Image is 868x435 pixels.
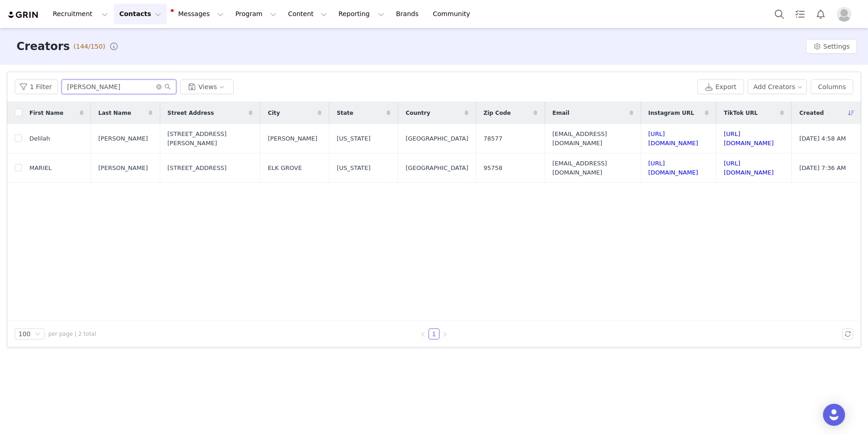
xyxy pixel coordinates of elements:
span: Created [799,109,823,117]
button: Program [230,4,282,24]
span: [EMAIL_ADDRESS][DOMAIN_NAME] [552,130,633,147]
span: 95758 [484,164,502,173]
button: Reporting [333,4,390,24]
span: MARIEL [29,164,51,173]
span: City [268,109,280,117]
span: State [337,109,353,117]
span: Last Name [98,109,131,117]
i: icon: right [442,332,448,337]
img: placeholder-profile.jpg [837,7,851,22]
span: [STREET_ADDRESS] [168,164,227,173]
span: [PERSON_NAME] [98,134,148,143]
i: icon: left [420,332,426,337]
button: Profile [831,7,861,22]
span: per page | 2 total [48,330,96,338]
span: [GEOGRAPHIC_DATA] [406,134,468,143]
button: Views [180,79,234,94]
li: Previous Page [417,328,428,339]
img: grin logo [7,11,39,19]
a: [URL][DOMAIN_NAME] [724,160,774,176]
span: Email [552,109,569,117]
span: [US_STATE] [337,134,371,143]
a: [URL][DOMAIN_NAME] [724,130,774,147]
li: 1 [428,328,440,339]
button: Settings [806,39,857,54]
i: icon: down [35,331,40,338]
span: 78577 [484,134,502,143]
span: [US_STATE] [337,164,371,173]
button: Contacts [114,4,167,24]
a: Tasks [790,4,810,24]
button: 1 Filter [15,79,58,94]
input: Search... [62,79,176,94]
button: Messages [167,4,229,24]
span: [STREET_ADDRESS][PERSON_NAME] [168,130,253,147]
span: (144/150) [73,42,105,51]
li: Next Page [440,328,451,339]
h3: Creators [17,38,70,55]
button: Search [769,4,789,24]
button: Recruitment [47,4,113,24]
i: icon: search [164,84,171,90]
div: Open Intercom Messenger [823,404,845,426]
a: Community [428,4,480,24]
button: Content [282,4,333,24]
span: First Name [29,109,63,117]
button: Columns [811,79,853,94]
span: Street Address [168,109,214,117]
i: icon: close-circle [156,84,162,90]
span: Zip Code [484,109,511,117]
span: Delilah [29,134,50,143]
a: [URL][DOMAIN_NAME] [648,130,699,147]
a: Brands [390,4,427,24]
span: ELK GROVE [268,164,302,173]
button: Add Creators [748,79,807,94]
button: Export [697,79,744,94]
span: [PERSON_NAME] [268,134,317,143]
button: Notifications [811,4,831,24]
a: 1 [429,329,439,339]
span: TikTok URL [724,109,758,117]
a: [URL][DOMAIN_NAME] [648,160,699,176]
span: Country [406,109,430,117]
span: [GEOGRAPHIC_DATA] [406,164,468,173]
span: Instagram URL [648,109,694,117]
span: [PERSON_NAME] [98,164,148,173]
span: [EMAIL_ADDRESS][DOMAIN_NAME] [552,159,633,177]
div: 100 [18,329,31,339]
